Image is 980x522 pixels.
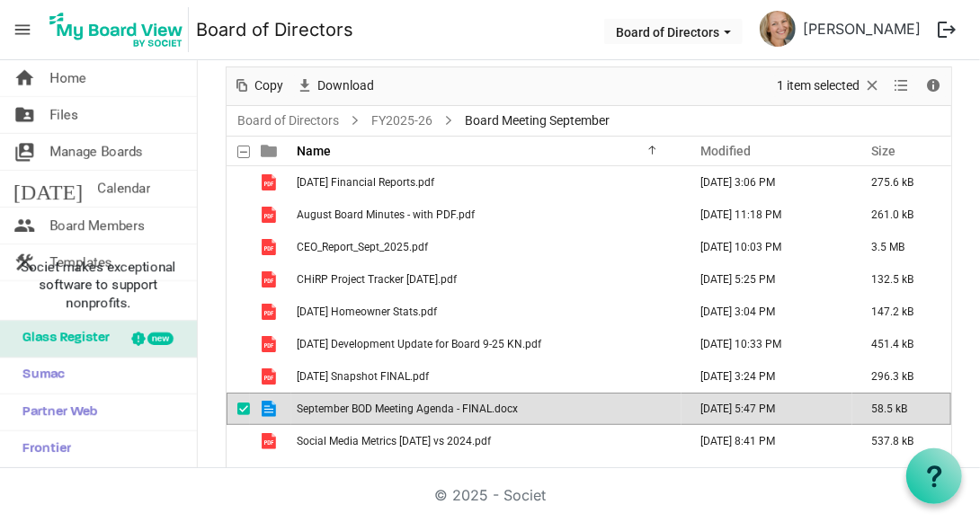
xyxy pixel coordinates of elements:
[227,393,250,425] td: checkbox
[291,296,682,328] td: Sep. 25 Homeowner Stats.pdf is template cell column header Name
[13,208,35,243] span: people
[227,199,250,231] td: checkbox
[297,176,434,189] span: [DATE] Financial Reports.pdf
[13,244,35,280] span: construction
[871,144,895,158] span: Size
[682,231,852,263] td: September 25, 2025 10:03 PM column header Modified
[250,296,291,328] td: is template cell column header type
[297,208,475,221] span: August Board Minutes - with PDF.pdf
[49,244,112,280] span: Templates
[250,393,291,425] td: is template cell column header type
[928,11,966,49] button: logout
[227,328,250,360] td: checkbox
[297,403,518,415] span: September BOD Meeting Agenda - FINAL.docx
[852,328,951,360] td: 451.4 kB is template cell column header Size
[297,338,541,350] span: [DATE] Development Update for Board 9-25 KN.pdf
[49,60,86,96] span: Home
[922,75,946,97] button: Details
[796,11,928,47] a: [PERSON_NAME]
[297,144,331,158] span: Name
[297,305,437,318] span: [DATE] Homeowner Stats.pdf
[227,231,250,263] td: checkbox
[97,171,150,207] span: Calendar
[147,332,174,345] div: new
[291,328,682,360] td: September 2025 Development Update for Board 9-25 KN.pdf is template cell column header Name
[44,7,196,52] a: My Board View Logo
[291,263,682,296] td: CHiRP Project Tracker August 2025.pdf is template cell column header Name
[293,75,378,97] button: Download
[250,425,291,457] td: is template cell column header type
[604,19,743,44] button: Board of Directors dropdownbutton
[44,7,189,52] img: My Board View Logo
[250,231,291,263] td: is template cell column header type
[227,166,250,199] td: checkbox
[775,75,861,97] span: 1 item selected
[250,199,291,231] td: is template cell column header type
[852,231,951,263] td: 3.5 MB is template cell column header Size
[227,263,250,296] td: checkbox
[250,360,291,393] td: is template cell column header type
[291,199,682,231] td: August Board Minutes - with PDF.pdf is template cell column header Name
[297,241,428,253] span: CEO_Report_Sept_2025.pdf
[13,394,98,430] span: Partner Web
[49,134,143,170] span: Manage Boards
[291,166,682,199] td: 2025.08.31 Financial Reports.pdf is template cell column header Name
[852,296,951,328] td: 147.2 kB is template cell column header Size
[13,97,35,133] span: folder_shared
[682,263,852,296] td: September 25, 2025 5:25 PM column header Modified
[461,110,613,132] span: Board Meeting September
[291,425,682,457] td: Social Media Metrics August 2025 vs 2024.pdf is template cell column header Name
[13,60,35,96] span: home
[250,328,291,360] td: is template cell column header type
[13,134,35,170] span: switch_account
[8,258,189,312] span: Societ makes exceptional software to support nonprofits.
[368,110,436,132] a: FY2025-26
[682,360,852,393] td: September 25, 2025 3:24 PM column header Modified
[13,171,83,207] span: [DATE]
[227,296,250,328] td: checkbox
[852,360,951,393] td: 296.3 kB is template cell column header Size
[316,75,376,97] span: Download
[891,75,913,97] button: View dropdownbutton
[290,67,380,105] div: Download
[918,67,949,105] div: Details
[49,208,145,243] span: Board Members
[253,75,285,97] span: Copy
[852,263,951,296] td: 132.5 kB is template cell column header Size
[682,166,852,199] td: September 25, 2025 3:06 PM column header Modified
[230,75,287,97] button: Copy
[291,360,682,393] td: September 2025 Snapshot FINAL.pdf is template cell column header Name
[682,328,852,360] td: September 25, 2025 10:33 PM column header Modified
[291,231,682,263] td: CEO_Report_Sept_2025.pdf is template cell column header Name
[5,13,40,47] span: menu
[227,360,250,393] td: checkbox
[682,296,852,328] td: September 25, 2025 3:04 PM column header Modified
[682,393,852,425] td: September 23, 2025 5:47 PM column header Modified
[13,358,65,394] span: Sumac
[700,144,751,158] span: Modified
[682,199,852,231] td: September 22, 2025 11:18 PM column header Modified
[297,435,491,447] span: Social Media Metrics [DATE] vs 2024.pdf
[234,110,343,132] a: Board of Directors
[297,273,457,286] span: CHiRP Project Tracker [DATE].pdf
[760,11,796,47] img: MrdfvEaX0q9_Q39n5ZRc2U0fWUnZOhzmL3BWSnSnh_8sDvUf5E4N0dgoahlv0_aGPKbEk6wxSiXvgrV0S65BXQ_thumb.png
[852,166,951,199] td: 275.6 kB is template cell column header Size
[297,370,429,383] span: [DATE] Snapshot FINAL.pdf
[434,486,546,504] a: © 2025 - Societ
[771,67,887,105] div: Clear selection
[291,393,682,425] td: September BOD Meeting Agenda - FINAL.docx is template cell column header Name
[774,75,885,97] button: Selection
[852,199,951,231] td: 261.0 kB is template cell column header Size
[49,97,78,133] span: Files
[887,67,918,105] div: View
[250,166,291,199] td: is template cell column header type
[852,425,951,457] td: 537.8 kB is template cell column header Size
[852,393,951,425] td: 58.5 kB is template cell column header Size
[13,321,110,357] span: Glass Register
[250,263,291,296] td: is template cell column header type
[227,425,250,457] td: checkbox
[196,12,353,48] a: Board of Directors
[13,431,71,467] span: Frontier
[682,425,852,457] td: September 25, 2025 8:41 PM column header Modified
[227,67,290,105] div: Copy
